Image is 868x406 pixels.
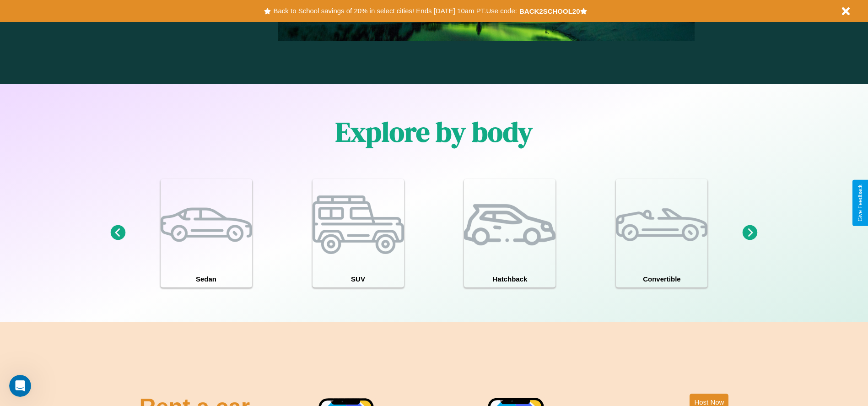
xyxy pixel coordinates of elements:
[313,271,404,287] h4: SUV
[464,271,555,287] h4: Hatchback
[519,7,580,15] b: BACK2SCHOOL20
[616,271,707,287] h4: Convertible
[857,184,863,222] div: Give Feedback
[161,271,252,287] h4: Sedan
[9,375,31,397] iframe: Intercom live chat
[335,113,533,151] h1: Explore by body
[271,5,519,17] button: Back to School savings of 20% in select cities! Ends [DATE] 10am PT.Use code:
